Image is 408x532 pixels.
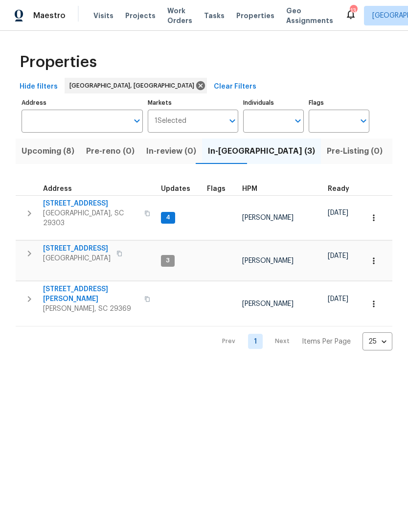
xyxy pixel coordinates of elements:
[327,144,383,158] span: Pre-Listing (0)
[204,12,225,19] span: Tasks
[130,114,144,128] button: Open
[213,332,392,350] nav: Pagination Navigation
[214,81,256,93] span: Clear Filters
[162,256,174,265] span: 3
[43,304,138,314] span: [PERSON_NAME], SC 29369
[210,78,260,96] button: Clear Filters
[43,254,111,263] span: [GEOGRAPHIC_DATA]
[328,296,348,302] span: [DATE]
[207,185,226,192] span: Flags
[86,144,135,158] span: Pre-reno (0)
[236,11,274,21] span: Properties
[22,100,143,106] label: Address
[43,244,111,254] span: [STREET_ADDRESS]
[16,78,62,96] button: Hide filters
[302,337,351,347] p: Items Per Page
[22,144,74,158] span: Upcoming (8)
[167,6,192,25] span: Work Orders
[146,144,196,158] span: In-review (0)
[33,11,66,21] span: Maestro
[242,301,294,307] span: [PERSON_NAME]
[148,100,239,106] label: Markets
[328,185,358,192] div: Earliest renovation start date (first business day after COE or Checkout)
[161,185,190,192] span: Updates
[226,114,239,128] button: Open
[350,6,357,16] div: 13
[43,199,138,208] span: [STREET_ADDRESS]
[309,100,369,106] label: Flags
[242,214,294,221] span: [PERSON_NAME]
[328,253,348,259] span: [DATE]
[357,114,370,128] button: Open
[208,144,315,158] span: In-[GEOGRAPHIC_DATA] (3)
[291,114,305,128] button: Open
[43,284,138,304] span: [STREET_ADDRESS][PERSON_NAME]
[43,185,72,192] span: Address
[328,185,349,192] span: Ready
[242,257,294,264] span: [PERSON_NAME]
[69,81,198,91] span: [GEOGRAPHIC_DATA], [GEOGRAPHIC_DATA]
[363,329,392,354] div: 25
[286,6,333,25] span: Geo Assignments
[155,117,186,125] span: 1 Selected
[243,100,304,106] label: Individuals
[125,11,156,21] span: Projects
[65,78,207,93] div: [GEOGRAPHIC_DATA], [GEOGRAPHIC_DATA]
[43,208,138,228] span: [GEOGRAPHIC_DATA], SC 29303
[93,11,113,21] span: Visits
[242,185,257,192] span: HPM
[20,81,58,93] span: Hide filters
[20,57,97,67] span: Properties
[248,334,263,349] a: Goto page 1
[162,213,174,222] span: 4
[328,209,348,216] span: [DATE]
